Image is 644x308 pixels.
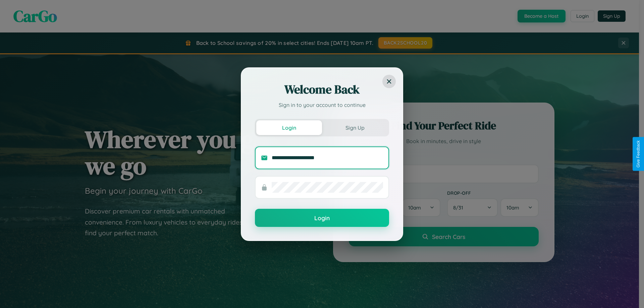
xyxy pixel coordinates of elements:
[255,209,389,227] button: Login
[636,140,641,168] div: Give Feedback
[255,101,389,109] p: Sign in to your account to continue
[256,120,322,135] button: Login
[255,81,389,98] h2: Welcome Back
[322,120,388,135] button: Sign Up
